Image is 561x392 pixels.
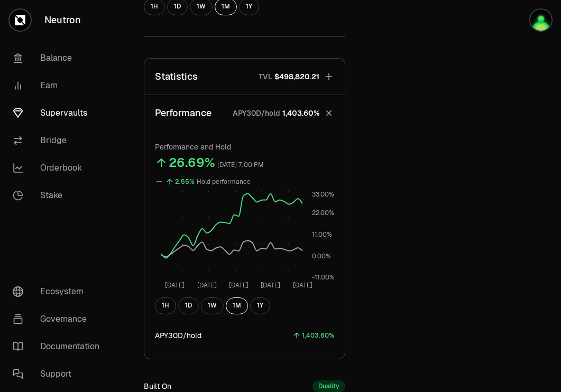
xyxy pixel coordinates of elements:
[226,297,248,314] button: 1M
[274,71,319,82] span: $498,820.21
[197,281,217,289] tspan: [DATE]
[197,176,251,188] div: Hold performance
[312,190,334,198] tspan: 33.00%
[530,10,551,31] img: Atom Staking
[4,278,114,305] a: Ecosystem
[312,209,334,217] tspan: 22.00%
[4,127,114,154] a: Bridge
[4,154,114,182] a: Orderbook
[259,71,272,82] p: TVL
[144,131,345,359] div: PerformanceAPY30D/hold1,403.60%
[144,59,345,95] button: StatisticsTVL$498,820.21
[4,182,114,209] a: Stake
[155,106,211,120] p: Performance
[155,142,334,152] p: Performance and Hold
[165,281,185,289] tspan: [DATE]
[233,108,280,118] p: APY30D/hold
[4,99,114,127] a: Supervaults
[250,297,270,314] button: 1Y
[312,273,335,282] tspan: -11.00%
[155,297,176,314] button: 1H
[312,380,345,392] div: Duality
[4,360,114,388] a: Support
[282,108,319,118] span: 1,403.60%
[293,281,312,289] tspan: [DATE]
[312,251,331,260] tspan: 0.00%
[4,305,114,333] a: Governance
[312,230,332,238] tspan: 11.00%
[155,69,198,84] p: Statistics
[175,176,195,188] div: 2.55%
[217,159,264,171] div: [DATE] 7:00 PM
[229,281,249,289] tspan: [DATE]
[155,330,201,341] div: APY30D/hold
[302,330,334,342] div: 1,403.60%
[144,381,171,391] div: Built On
[4,44,114,72] a: Balance
[4,333,114,360] a: Documentation
[144,95,345,131] button: PerformanceAPY30D/hold1,403.60%
[261,281,280,289] tspan: [DATE]
[4,72,114,99] a: Earn
[169,154,215,171] div: 26.69%
[178,297,199,314] button: 1D
[201,297,224,314] button: 1W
